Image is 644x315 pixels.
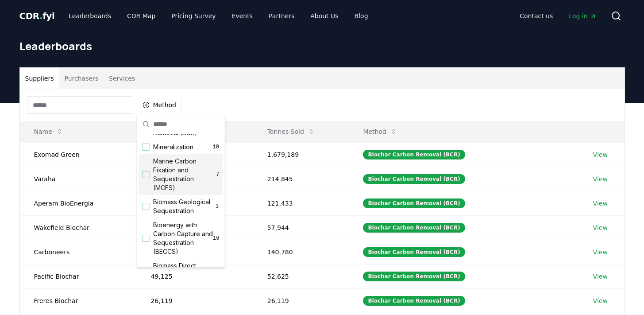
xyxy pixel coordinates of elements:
[363,223,465,233] div: Biochar Carbon Removal (BCR)
[593,199,608,208] a: View
[562,8,603,24] a: Log in
[104,68,140,89] button: Services
[213,267,219,274] span: 8
[593,272,608,281] a: View
[593,150,608,159] a: View
[262,8,301,24] a: Partners
[62,8,375,24] nav: Main
[363,174,465,184] div: Biochar Carbon Removal (BCR)
[363,247,465,257] div: Biochar Carbon Removal (BCR)
[137,98,182,112] button: Method
[253,191,349,215] td: 121,433
[253,142,349,167] td: 1,679,189
[20,264,137,288] td: Pacific Biochar
[356,123,404,140] button: Method
[39,11,42,21] span: .
[363,198,465,208] div: Biochar Carbon Removal (BCR)
[216,171,219,178] span: 7
[260,123,322,140] button: Tonnes Sold
[137,264,253,288] td: 49,125
[20,142,137,167] td: Exomad Green
[153,261,213,279] span: Biomass Direct Storage
[120,8,162,24] a: CDR Map
[593,248,608,257] a: View
[363,150,465,159] div: Biochar Carbon Removal (BCR)
[593,175,608,183] a: View
[593,223,608,232] a: View
[253,215,349,240] td: 57,944
[153,221,213,256] span: Bioenergy with Carbon Capture and Sequestration (BECCS)
[212,144,220,151] span: 10
[27,123,70,140] button: Name
[363,272,465,281] div: Biochar Carbon Removal (BCR)
[225,8,260,24] a: Events
[19,10,55,22] a: CDR.fyi
[19,39,625,53] h1: Leaderboards
[253,288,349,313] td: 26,119
[593,296,608,305] a: View
[303,8,345,24] a: About Us
[20,215,137,240] td: Wakefield Biochar
[363,296,465,306] div: Biochar Carbon Removal (BCR)
[213,235,219,242] span: 16
[20,191,137,215] td: Aperam BioEnergia
[253,264,349,288] td: 52,625
[347,8,375,24] a: Blog
[253,167,349,191] td: 214,845
[153,157,216,192] span: Marine Carbon Fixation and Sequestration (MCFS)
[19,11,55,21] span: CDR fyi
[20,240,137,264] td: Carboneers
[569,12,596,20] span: Log in
[59,68,104,89] button: Purchasers
[20,167,137,191] td: Varaha
[62,8,118,24] a: Leaderboards
[137,288,253,313] td: 26,119
[153,143,193,152] span: Mineralization
[153,198,215,215] span: Biomass Geological Sequestration
[253,240,349,264] td: 140,780
[20,288,137,313] td: Freres Biochar
[215,203,220,210] span: 3
[513,8,603,24] nav: Main
[513,8,560,24] a: Contact us
[20,68,59,89] button: Suppliers
[164,8,223,24] a: Pricing Survey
